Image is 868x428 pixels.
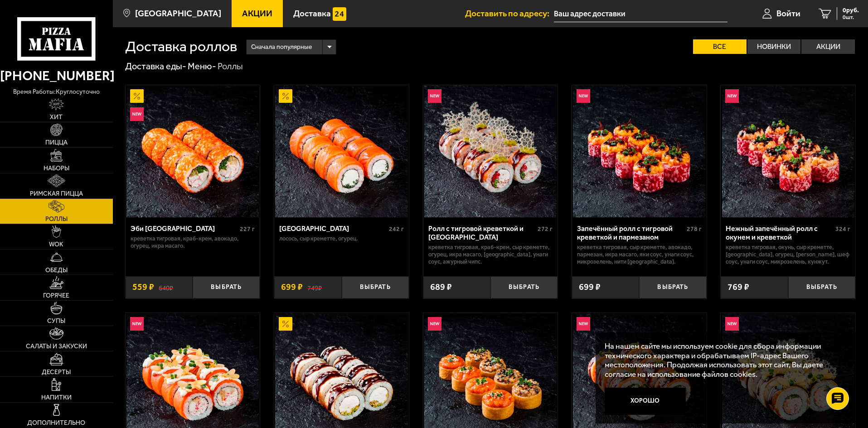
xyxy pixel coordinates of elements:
[423,85,558,217] a: НовинкаРолл с тигровой креветкой и Гуакамоле
[788,276,855,298] button: Выбрать
[726,224,833,241] div: Нежный запечённый ролл с окунем и креветкой
[131,235,255,250] p: креветка тигровая, краб-крем, авокадо, огурец, икра масаго.
[428,89,441,103] img: Новинка
[45,139,68,146] span: Пицца
[538,225,553,233] span: 272 г
[45,216,68,222] span: Роллы
[240,225,255,233] span: 227 г
[132,283,154,292] span: 559 ₽
[279,224,387,233] div: [GEOGRAPHIC_DATA]
[572,85,707,217] a: НовинкаЗапечённый ролл с тигровой креветкой и пармезаном
[27,420,85,426] span: Дополнительно
[333,7,346,21] img: 15daf4d41897b9f0e9f617042186c801.svg
[430,283,452,292] span: 689 ₽
[428,224,536,241] div: Ролл с тигровой креветкой и [GEOGRAPHIC_DATA]
[577,224,684,241] div: Запечённый ролл с тигровой креветкой и пармезаном
[279,317,292,331] img: Акционный
[26,343,87,350] span: Салаты и закуски
[42,369,71,375] span: Десерты
[130,89,144,103] img: Акционный
[130,107,144,121] img: Новинка
[279,235,404,242] p: лосось, Сыр креметте, огурец.
[293,9,331,18] span: Доставка
[577,244,702,265] p: креветка тигровая, Сыр креметте, авокадо, пармезан, икра масаго, яки соус, унаги соус, микрозелен...
[126,85,259,217] img: Эби Калифорния
[424,85,557,217] img: Ролл с тигровой креветкой и Гуакамоле
[687,225,702,233] span: 278 г
[747,39,801,54] label: Новинки
[465,9,554,18] span: Доставить по адресу:
[726,244,850,265] p: креветка тигровая, окунь, Сыр креметте, [GEOGRAPHIC_DATA], огурец, [PERSON_NAME], шеф соус, унаги...
[342,276,409,298] button: Выбрать
[49,241,63,248] span: WOK
[721,85,855,217] a: НовинкаНежный запечённый ролл с окунем и креветкой
[776,9,800,18] span: Войти
[639,276,706,298] button: Выбрать
[131,224,238,233] div: Эби [GEOGRAPHIC_DATA]
[47,318,65,324] span: Супы
[274,85,409,217] a: АкционныйФиладельфия
[725,89,739,103] img: Новинка
[605,388,686,415] button: Хорошо
[573,85,705,217] img: Запечённый ролл с тигровой креветкой и пармезаном
[554,5,727,22] input: Ваш адрес доставки
[279,89,292,103] img: Акционный
[275,85,407,217] img: Филадельфия
[605,341,842,379] p: На нашем сайте мы используем cookie для сбора информации технического характера и обрабатываем IP...
[577,317,590,331] img: Новинка
[428,317,441,331] img: Новинка
[41,394,72,401] span: Напитки
[577,89,590,103] img: Новинка
[193,276,260,298] button: Выбрать
[251,38,312,56] span: Сначала популярные
[159,283,173,292] s: 640 ₽
[579,283,601,292] span: 699 ₽
[490,276,558,298] button: Выбрать
[389,225,404,233] span: 242 г
[126,85,260,217] a: АкционныйНовинкаЭби Калифорния
[307,283,322,292] s: 749 ₽
[125,39,237,54] h1: Доставка роллов
[281,283,303,292] span: 699 ₽
[843,14,859,20] span: 0 шт.
[135,9,221,18] span: [GEOGRAPHIC_DATA]
[242,9,272,18] span: Акции
[218,61,243,72] div: Роллы
[188,61,216,72] a: Меню-
[727,283,749,292] span: 769 ₽
[835,225,850,233] span: 324 г
[43,293,69,299] span: Горячее
[30,191,83,197] span: Римская пицца
[125,61,186,72] a: Доставка еды-
[801,39,855,54] label: Акции
[44,165,69,172] span: Наборы
[843,7,859,14] span: 0 руб.
[428,244,553,265] p: креветка тигровая, краб-крем, Сыр креметте, огурец, икра масаго, [GEOGRAPHIC_DATA], унаги соус, а...
[725,317,739,331] img: Новинка
[130,317,144,331] img: Новинка
[50,114,63,120] span: Хит
[45,267,68,274] span: Обеды
[693,39,747,54] label: Все
[722,85,854,217] img: Нежный запечённый ролл с окунем и креветкой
